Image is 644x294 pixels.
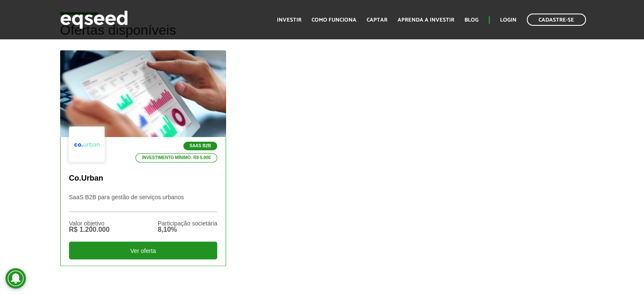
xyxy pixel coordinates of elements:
a: SaaS B2B Investimento mínimo: R$ 5.000 Co.Urban SaaS B2B para gestão de serviços urbanos Valor ob... [60,50,227,266]
div: 8,10% [158,226,217,233]
p: Co.Urban [69,174,218,183]
a: Captar [367,17,387,23]
a: Cadastre-se [527,14,586,26]
img: EqSeed [60,8,128,31]
div: Valor objetivo [69,220,110,226]
p: SaaS B2B [183,142,218,150]
a: Como funciona [312,17,357,23]
a: Blog [464,17,478,23]
a: Investir [277,17,301,23]
div: Participação societária [158,220,217,226]
div: Ver oferta [69,242,218,259]
a: Aprenda a investir [398,17,454,23]
a: Login [500,17,517,23]
div: R$ 1.200.000 [69,226,110,233]
p: SaaS B2B para gestão de serviços urbanos [69,194,218,212]
p: Investimento mínimo: R$ 5.000 [135,153,218,162]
